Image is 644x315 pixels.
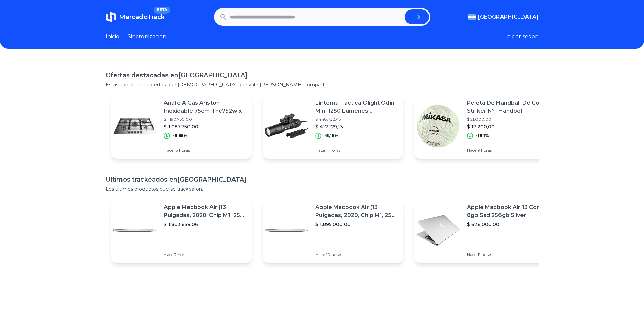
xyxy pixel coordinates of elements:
[164,99,246,115] p: Anafe A Gas Ariston Inoxidable 75cm Thc752wix
[467,221,550,228] p: $ 678.000,00
[414,93,555,159] a: Featured imagePelota De Handball De Goma Striker N°1 Handbol$ 21.000,00$ 17.200,00-18,1%Hace 9 horas
[505,33,539,41] button: Iniciar sesion
[315,221,398,228] p: $ 1.895.000,00
[414,207,462,254] img: Featured image
[111,93,252,159] a: Featured imageAnafe A Gas Ariston Inoxidable 75cm Thc752wix$ 1.190.750,00$ 1.087.750,00-8,65%Hace...
[414,102,462,150] img: Featured image
[106,175,539,184] h1: Ultimos trackeados en [GEOGRAPHIC_DATA]
[414,198,555,263] a: Featured imageApple Macbook Air 13 Core I5 8gb Ssd 256gb Silver$ 678.000,00Hace 11 horas
[154,7,170,14] span: BETA
[315,117,398,122] p: $ 448.732,45
[315,203,398,219] p: Apple Macbook Air (13 Pulgadas, 2020, Chip M1, 256 Gb De Ssd, 8 Gb De Ram) - Plata
[164,117,246,122] p: $ 1.190.750,00
[128,33,166,41] a: Sincronizacion
[315,123,398,130] p: $ 412.129,13
[315,148,398,153] p: Hace 11 horas
[111,198,252,263] a: Featured imageApple Macbook Air (13 Pulgadas, 2020, Chip M1, 256 Gb De Ssd, 8 Gb De Ram) - Plata$...
[263,102,310,150] img: Featured image
[476,133,489,139] p: -18,1%
[106,33,119,41] a: Inicio
[106,12,165,22] a: MercadoTrackBETA
[467,123,550,130] p: $ 17.200,00
[467,99,550,115] p: Pelota De Handball De Goma Striker N°1 Handbol
[106,12,116,22] img: MercadoTrack
[119,13,165,21] span: MercadoTrack
[164,252,246,257] p: Hace 7 horas
[164,221,246,228] p: $ 1.803.859,06
[467,203,550,219] p: Apple Macbook Air 13 Core I5 8gb Ssd 256gb Silver
[315,252,398,257] p: Hace 10 horas
[263,198,403,263] a: Featured imageApple Macbook Air (13 Pulgadas, 2020, Chip M1, 256 Gb De Ssd, 8 Gb De Ram) - Plata$...
[164,123,246,130] p: $ 1.087.750,00
[467,252,550,257] p: Hace 11 horas
[263,93,403,159] a: Featured imageLinterna Táctica Olight Odin Mini 1250 Lúmenes Recargable$ 448.732,45$ 412.129,13-8...
[467,117,550,122] p: $ 21.000,00
[106,81,539,88] p: Estas son algunas ofertas que [DEMOGRAPHIC_DATA] que vale [PERSON_NAME] compartir.
[263,207,310,254] img: Featured image
[106,186,539,192] p: Los ultimos productos que se trackearon.
[478,13,539,21] span: [GEOGRAPHIC_DATA]
[106,70,539,80] h1: Ofertas destacadas en [GEOGRAPHIC_DATA]
[164,148,246,153] p: Hace 13 horas
[324,133,338,139] p: -8,16%
[164,203,246,219] p: Apple Macbook Air (13 Pulgadas, 2020, Chip M1, 256 Gb De Ssd, 8 Gb De Ram) - Plata
[111,102,158,150] img: Featured image
[111,207,158,254] img: Featured image
[468,13,539,21] button: [GEOGRAPHIC_DATA]
[315,99,398,115] p: Linterna Táctica Olight Odin Mini 1250 Lúmenes Recargable
[173,133,187,139] p: -8,65%
[468,14,476,20] img: Argentina
[467,148,550,153] p: Hace 9 horas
